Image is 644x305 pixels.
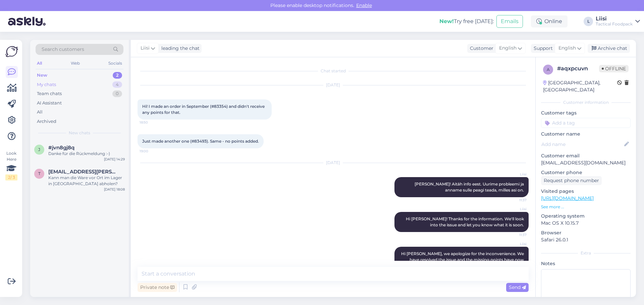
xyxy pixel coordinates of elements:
div: Try free [DATE]: [439,17,494,25]
div: Liisi [596,16,633,21]
span: 18:50 [140,120,165,125]
div: Private note [138,283,177,292]
div: Support [531,45,553,52]
span: 11:37 [501,232,527,237]
span: New chats [69,130,90,136]
div: Kann man die Ware vor Ort im Lager in [GEOGRAPHIC_DATA] abholen? [48,175,125,187]
span: Search customers [42,46,84,53]
div: Archived [37,118,56,125]
span: [PERSON_NAME]! Aitäh info eest. Uurime probleemi ja anname sulle peagi teada, milles asi on. [415,181,525,193]
span: Liisi [501,172,527,177]
p: [EMAIL_ADDRESS][DOMAIN_NAME] [541,159,631,166]
div: [DATE] [138,160,529,166]
div: [DATE] [138,82,529,88]
div: New [37,72,47,79]
div: Look Here [5,150,17,180]
button: Emails [496,15,523,28]
div: Tactical Foodpack [596,21,633,27]
div: Danke für die Rückmeldung :-) [48,151,125,157]
div: All [37,109,43,116]
input: Add a tag [541,118,631,128]
span: Just made another one (#83493). Same - no points added. [142,139,259,144]
div: Web [69,59,81,68]
span: Offline [599,65,629,72]
div: [GEOGRAPHIC_DATA], [GEOGRAPHIC_DATA] [543,79,617,93]
div: [DATE] 14:29 [104,157,125,162]
p: Browser [541,229,631,236]
span: Liisi [141,45,150,52]
div: Online [531,15,568,27]
div: Customer [467,45,493,52]
div: [DATE] 18:08 [104,187,125,192]
span: Hi! I made an order in September (#83354) and didn't receive any points for that. [142,104,266,115]
div: Extra [541,250,631,256]
p: Operating system [541,213,631,220]
span: #jvn8gj8q [48,145,74,151]
span: thilo.neyers@gmx.de [48,169,118,175]
div: All [36,59,43,68]
div: 2 / 3 [5,174,17,180]
span: 11:37 [501,198,527,203]
img: Askly Logo [5,45,18,58]
p: Visited pages [541,188,631,195]
span: English [558,45,576,52]
span: 19:00 [140,149,165,154]
span: t [38,171,41,176]
span: Liisi [501,207,527,212]
span: English [499,45,517,52]
div: Request phone number [541,176,602,185]
div: Customer information [541,99,631,105]
div: 4 [112,81,122,88]
p: Customer tags [541,109,631,117]
input: Add name [541,141,623,148]
div: L [584,17,593,26]
p: Customer name [541,131,631,138]
span: j [38,147,40,152]
span: Hi [PERSON_NAME], we apologize for the inconvenience. We have resolved the issue and the missing ... [401,251,525,268]
div: Chat started [138,68,529,74]
span: Hi [PERSON_NAME]! Thanks for the information. We'll look into the issue and let you know what it ... [406,216,525,227]
div: 0 [112,90,122,97]
p: Safari 26.0.1 [541,236,631,243]
p: Notes [541,260,631,267]
span: Liisi [501,241,527,246]
a: LiisiTactical Foodpack [596,16,640,27]
div: leading the chat [159,45,200,52]
div: # aqxpcuvn [557,65,599,73]
p: Customer phone [541,169,631,176]
div: Archive chat [588,44,630,53]
span: Send [509,284,526,290]
div: AI Assistant [37,100,62,106]
a: [URL][DOMAIN_NAME] [541,195,594,201]
span: Enable [354,2,374,8]
div: Socials [107,59,123,68]
b: New! [439,18,454,24]
div: Team chats [37,90,62,97]
div: My chats [37,81,56,88]
span: a [547,67,550,72]
p: Mac OS X 10.15.7 [541,220,631,227]
p: Customer email [541,152,631,159]
div: 2 [113,72,122,79]
p: See more ... [541,204,631,210]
